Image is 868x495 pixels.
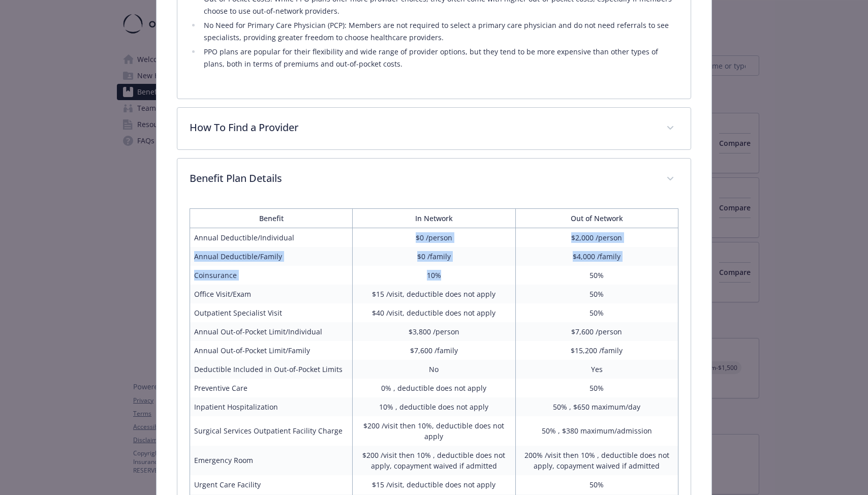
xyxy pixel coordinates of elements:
td: $15 /visit, deductible does not apply [353,475,515,494]
th: Benefit [190,208,353,228]
td: Annual Deductible/Individual [190,228,353,247]
th: In Network [353,208,515,228]
p: Benefit Plan Details [190,171,654,186]
td: Urgent Care Facility [190,475,353,494]
td: $200 /visit then 10%, deductible does not apply [353,416,515,446]
td: Annual Out-of-Pocket Limit/Individual [190,322,353,341]
li: No Need for Primary Care Physician (PCP): Members are not required to select a primary care physi... [201,19,678,44]
td: $3,800 /person [353,322,515,341]
td: 50% , $380 maximum/admission [515,416,678,446]
td: 50% [515,475,678,494]
td: 0% , deductible does not apply [353,379,515,397]
td: $7,600 /family [353,341,515,360]
p: How To Find a Provider [190,120,654,135]
td: $0 /person [353,228,515,247]
td: Emergency Room [190,446,353,475]
td: Preventive Care [190,379,353,397]
td: 50% [515,303,678,322]
td: 50% [515,285,678,303]
td: 50% [515,379,678,397]
div: How To Find a Provider [177,108,690,149]
th: Out of Network [515,208,678,228]
td: $4,000 /family [515,247,678,266]
td: No [353,360,515,379]
td: Deductible Included in Out-of-Pocket Limits [190,360,353,379]
td: Annual Out-of-Pocket Limit/Family [190,341,353,360]
td: $2,000 /person [515,228,678,247]
li: PPO plans are popular for their flexibility and wide range of provider options, but they tend to ... [201,46,678,70]
td: Inpatient Hospitalization [190,397,353,416]
td: 10% , deductible does not apply [353,397,515,416]
td: 50% , $650 maximum/day [515,397,678,416]
td: $0 /family [353,247,515,266]
td: $15,200 /family [515,341,678,360]
td: $200 /visit then 10% , deductible does not apply, copayment waived if admitted [353,446,515,475]
td: 10% [353,266,515,285]
td: Office Visit/Exam [190,285,353,303]
td: $7,600 /person [515,322,678,341]
td: 50% [515,266,678,285]
td: Coinsurance [190,266,353,285]
td: Yes [515,360,678,379]
td: $15 /visit, deductible does not apply [353,285,515,303]
td: Annual Deductible/Family [190,247,353,266]
td: $40 /visit, deductible does not apply [353,303,515,322]
div: Benefit Plan Details [177,159,690,200]
td: Surgical Services Outpatient Facility Charge [190,416,353,446]
td: Outpatient Specialist Visit [190,303,353,322]
td: 200% /visit then 10% , deductible does not apply, copayment waived if admitted [515,446,678,475]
